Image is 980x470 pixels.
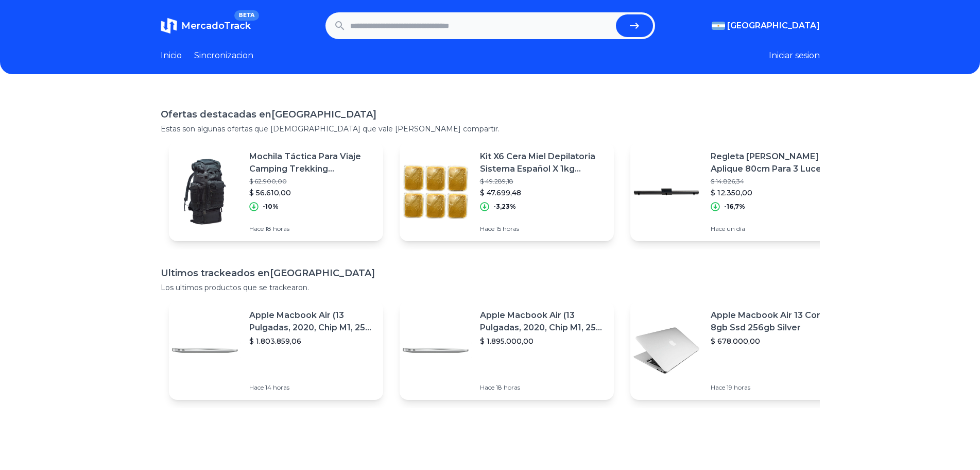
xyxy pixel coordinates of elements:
[630,142,845,241] a: Featured imageRegleta [PERSON_NAME] Aplique 80cm Para 3 Luces Color Negro$ 14.826,34$ 12.350,00-1...
[249,383,375,392] p: Hace 14 horas
[711,150,836,175] p: Regleta [PERSON_NAME] Aplique 80cm Para 3 Luces Color Negro
[712,22,725,30] img: Argentina
[480,177,606,186] p: $ 49.289,18
[711,177,836,186] p: $ 14.826,34
[400,301,614,400] a: Featured imageApple Macbook Air (13 Pulgadas, 2020, Chip M1, 256 Gb De Ssd, 8 Gb De Ram) - Plata$...
[249,225,375,233] p: Hace 18 horas
[169,156,241,228] img: Featured image
[769,49,820,62] button: Iniciar sesion
[493,203,516,211] p: -3,23%
[724,203,745,211] p: -16,7%
[194,49,253,62] a: Sincronizacion
[711,383,836,392] p: Hace 19 horas
[161,266,820,280] h1: Ultimos trackeados en [GEOGRAPHIC_DATA]
[263,203,279,211] p: -10%
[169,301,383,400] a: Featured imageApple Macbook Air (13 Pulgadas, 2020, Chip M1, 256 Gb De Ssd, 8 Gb De Ram) - Plata$...
[169,314,241,387] img: Featured image
[711,309,836,334] p: Apple Macbook Air 13 Core I5 8gb Ssd 256gb Silver
[630,301,845,400] a: Featured imageApple Macbook Air 13 Core I5 8gb Ssd 256gb Silver$ 678.000,00Hace 19 horas
[480,309,606,334] p: Apple Macbook Air (13 Pulgadas, 2020, Chip M1, 256 Gb De Ssd, 8 Gb De Ram) - Plata
[169,142,383,241] a: Featured imageMochila Táctica Para Viaje Camping Trekking Impermeable Color Negro Diseño De La [P...
[249,309,375,334] p: Apple Macbook Air (13 Pulgadas, 2020, Chip M1, 256 Gb De Ssd, 8 Gb De Ram) - Plata
[711,188,836,198] p: $ 12.350,00
[161,49,182,62] a: Inicio
[400,142,614,241] a: Featured imageKit X6 Cera Miel Depilatoria Sistema Español X 1kg Natural$ 49.289,18$ 47.699,48-3,...
[249,150,375,175] p: Mochila Táctica Para Viaje Camping Trekking Impermeable Color Negro Diseño De La [PERSON_NAME]
[711,225,836,233] p: Hace un día
[630,156,702,228] img: Featured image
[249,336,375,346] p: $ 1.803.859,06
[480,188,606,198] p: $ 47.699,48
[161,107,820,122] h1: Ofertas destacadas en [GEOGRAPHIC_DATA]
[161,18,177,34] img: MercadoTrack
[480,383,606,392] p: Hace 18 horas
[727,20,820,32] span: [GEOGRAPHIC_DATA]
[480,225,606,233] p: Hace 15 horas
[161,18,251,34] a: MercadoTrackBETA
[400,156,472,228] img: Featured image
[480,336,606,346] p: $ 1.895.000,00
[234,10,259,21] span: BETA
[712,20,820,32] button: [GEOGRAPHIC_DATA]
[161,124,820,134] p: Estas son algunas ofertas que [DEMOGRAPHIC_DATA] que vale [PERSON_NAME] compartir.
[630,314,702,387] img: Featured image
[161,282,820,293] p: Los ultimos productos que se trackearon.
[181,20,251,31] span: MercadoTrack
[400,314,472,387] img: Featured image
[480,150,606,175] p: Kit X6 Cera Miel Depilatoria Sistema Español X 1kg Natural
[249,177,375,186] p: $ 62.900,00
[249,188,375,198] p: $ 56.610,00
[711,336,836,346] p: $ 678.000,00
